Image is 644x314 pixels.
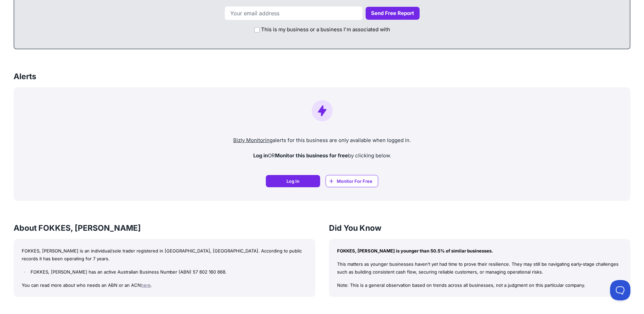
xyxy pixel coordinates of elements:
[224,6,363,20] input: Your email address
[261,26,390,34] label: This is my business or a business I'm associated with
[253,152,268,159] strong: Log in
[14,71,36,82] h3: Alerts
[19,137,625,144] p: alerts for this business are only available when logged in.
[29,268,307,276] li: FOKKES, [PERSON_NAME] has an active Australian Business Number (ABN) 57 802 160 868.
[329,223,631,233] h3: Did You Know
[141,282,151,288] a: here
[266,175,320,187] a: Log In
[19,152,625,160] p: OR by clicking below.
[326,175,378,187] a: Monitor For Free
[22,247,307,263] p: FOKKES, [PERSON_NAME] is an individual/sole trader registered in [GEOGRAPHIC_DATA], [GEOGRAPHIC_D...
[610,280,630,300] iframe: Toggle Customer Support
[287,178,299,185] span: Log In
[233,137,273,143] a: Bizly Monitoring
[14,223,315,233] h3: About FOKKES, [PERSON_NAME]
[275,152,348,159] strong: Monitor this business for free
[337,178,372,185] span: Monitor For Free
[337,281,623,289] p: Note: This is a general observation based on trends across all businesses, not a judgment on this...
[337,247,623,255] p: FOKKES, [PERSON_NAME] is younger than 50.5% of similar businesses.
[22,281,307,289] p: You can read more about who needs an ABN or an ACN .
[337,260,623,276] p: This matters as younger businesses haven’t yet had time to prove their resilience. They may still...
[366,7,420,20] button: Send Free Report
